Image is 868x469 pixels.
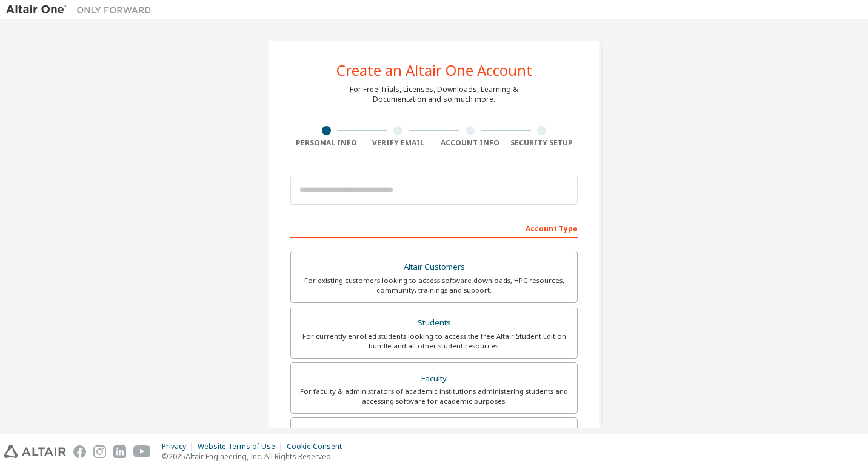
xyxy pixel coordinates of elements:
div: Website Terms of Use [198,442,287,451]
img: facebook.svg [73,445,86,458]
div: Account Info [434,138,506,148]
p: © 2025 Altair Engineering, Inc. All Rights Reserved. [162,451,349,462]
div: Cookie Consent [287,442,349,451]
div: Privacy [162,442,198,451]
div: For existing customers looking to access software downloads, HPC resources, community, trainings ... [298,276,570,295]
div: Altair Customers [298,259,570,276]
div: For faculty & administrators of academic institutions administering students and accessing softwa... [298,387,570,406]
div: Verify Email [362,138,435,148]
div: For currently enrolled students looking to access the free Altair Student Edition bundle and all ... [298,331,570,351]
div: Create an Altair One Account [336,63,532,78]
div: Everyone else [298,425,570,442]
div: For Free Trials, Licenses, Downloads, Learning & Documentation and so much more. [350,85,518,104]
div: Students [298,314,570,331]
img: altair_logo.svg [4,445,66,458]
img: Altair One [6,4,158,16]
div: Personal Info [290,138,362,148]
img: instagram.svg [93,445,106,458]
img: linkedin.svg [113,445,126,458]
div: Faculty [298,370,570,387]
div: Security Setup [506,138,578,148]
img: youtube.svg [133,445,151,458]
div: Account Type [290,218,578,238]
